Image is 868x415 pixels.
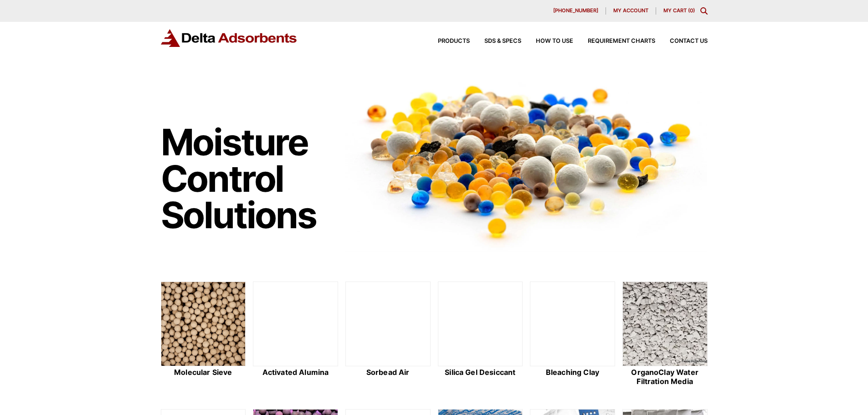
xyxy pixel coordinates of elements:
[161,124,337,233] h1: Moisture Control Solutions
[438,38,470,44] span: Products
[521,38,573,44] a: How to Use
[484,38,521,44] span: SDS & SPECS
[670,38,708,44] span: Contact Us
[606,7,656,15] a: My account
[553,8,598,13] span: [PHONE_NUMBER]
[546,7,606,15] a: [PHONE_NUMBER]
[253,368,338,377] h2: Activated Alumina
[438,282,523,387] a: Silica Gel Desiccant
[613,8,648,13] span: My account
[622,282,708,387] a: OrganoClay Water Filtration Media
[663,7,695,14] a: My Cart (0)
[423,38,470,44] a: Products
[622,368,708,385] h2: OrganoClay Water Filtration Media
[700,7,708,15] div: Toggle Modal Content
[530,282,615,387] a: Bleaching Clay
[655,38,708,44] a: Contact Us
[573,38,655,44] a: Requirement Charts
[438,368,523,377] h2: Silica Gel Desiccant
[470,38,521,44] a: SDS & SPECS
[253,282,338,387] a: Activated Alumina
[536,38,573,44] span: How to Use
[345,282,431,387] a: Sorbead Air
[161,368,246,377] h2: Molecular Sieve
[345,368,431,377] h2: Sorbead Air
[530,368,615,377] h2: Bleaching Clay
[161,282,246,387] a: Molecular Sieve
[161,29,298,47] img: Delta Adsorbents
[588,38,655,44] span: Requirement Charts
[345,69,708,252] img: Image
[690,7,693,14] span: 0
